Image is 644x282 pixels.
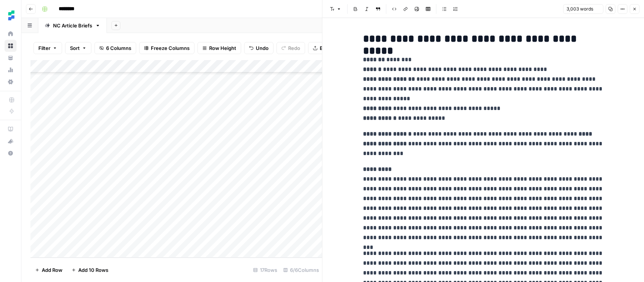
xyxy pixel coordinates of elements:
[38,44,50,52] span: Filter
[563,4,603,14] button: 3,003 words
[78,266,108,274] span: Add 10 Rows
[42,266,62,274] span: Add Row
[5,136,16,147] div: What's new?
[5,28,17,40] a: Home
[65,42,91,54] button: Sort
[139,42,194,54] button: Freeze Columns
[67,264,113,276] button: Add 10 Rows
[5,135,17,147] button: What's new?
[53,22,92,29] div: NC Article Briefs
[308,42,351,54] button: Export CSV
[250,264,280,276] div: 17 Rows
[5,64,17,76] a: Usage
[280,264,322,276] div: 6/6 Columns
[30,264,67,276] button: Add Row
[5,9,18,22] img: Ten Speed Logo
[5,76,17,88] a: Settings
[151,44,190,52] span: Freeze Columns
[5,123,17,135] a: AirOps Academy
[70,44,80,52] span: Sort
[567,6,593,12] span: 3,003 words
[276,42,305,54] button: Redo
[5,147,17,159] button: Help + Support
[33,42,62,54] button: Filter
[288,44,300,52] span: Redo
[197,42,241,54] button: Row Height
[209,44,236,52] span: Row Height
[256,44,269,52] span: Undo
[244,42,273,54] button: Undo
[5,40,17,52] a: Browse
[38,18,107,33] a: NC Article Briefs
[5,6,17,25] button: Workspace: Ten Speed
[94,42,136,54] button: 6 Columns
[106,44,131,52] span: 6 Columns
[5,52,17,64] a: Your Data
